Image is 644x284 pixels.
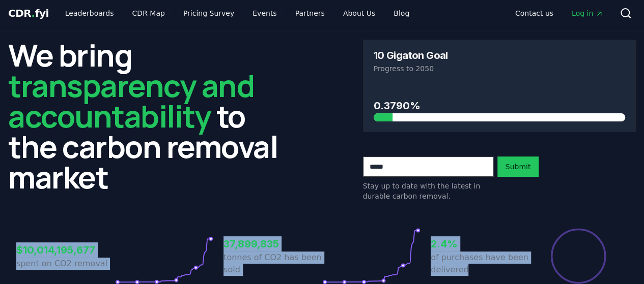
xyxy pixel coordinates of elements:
[175,4,242,22] a: Pricing Survey
[431,251,529,276] p: of purchases have been delivered
[8,7,49,19] span: CDR fyi
[8,6,49,20] a: CDR.fyi
[335,4,383,22] a: About Us
[374,98,626,113] h3: 0.3790%
[431,236,529,251] h3: 2.4%
[507,4,611,22] nav: Main
[564,4,611,22] a: Log in
[572,8,603,18] span: Log in
[223,251,322,276] p: tonnes of CO2 has been sold
[223,236,322,251] h3: 37,899,835
[124,4,173,22] a: CDR Map
[16,258,115,270] p: spent on CO2 removal
[507,4,562,22] a: Contact us
[244,4,285,22] a: Events
[374,64,626,74] p: Progress to 2050
[32,7,35,19] span: .
[287,4,333,22] a: Partners
[497,156,539,177] button: Submit
[8,40,282,192] h2: We bring to the carbon removal market
[363,181,493,201] p: Stay up to date with the latest in durable carbon removal.
[8,65,254,137] span: transparency and accountability
[16,242,115,258] h3: $10,014,195,677
[57,4,417,22] nav: Main
[374,50,448,60] h3: 10 Gigaton Goal
[385,4,417,22] a: Blog
[57,4,122,22] a: Leaderboards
